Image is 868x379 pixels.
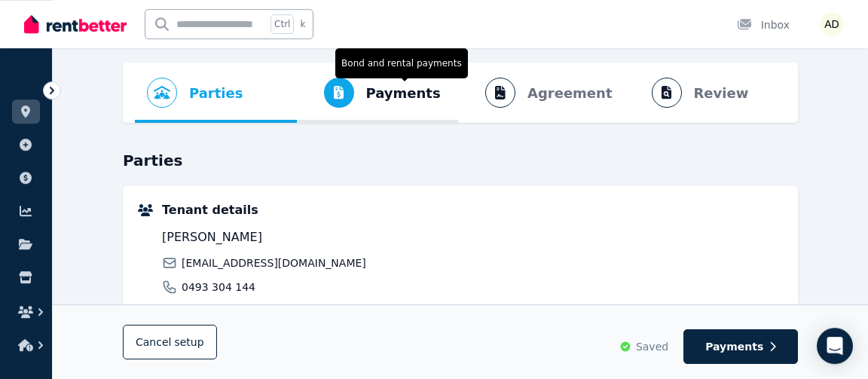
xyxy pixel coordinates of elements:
span: Saved [636,339,668,354]
span: Parties [189,83,243,104]
button: Remove [221,304,280,319]
button: Cancelsetup [123,325,217,359]
h3: Parties [123,150,798,171]
span: [EMAIL_ADDRESS][DOMAIN_NAME] [182,255,366,270]
button: PaymentsBond and rental payments [297,63,453,123]
button: Edit [162,304,199,319]
nav: Progress [123,63,798,123]
img: Ayushi Dewan [820,12,844,36]
div: Open Intercom Messenger [817,328,853,364]
span: k [300,18,305,30]
span: Cancel [136,336,204,348]
button: Parties [135,63,255,123]
div: Inbox [737,17,790,32]
span: Bond and rental payments [335,48,468,78]
span: 0493 304 144 [182,280,255,295]
span: Payments [705,339,763,354]
span: Payments [366,83,441,104]
img: RentBetter [24,13,127,35]
span: Edit [179,304,199,319]
span: [PERSON_NAME] [162,228,468,246]
span: Remove [237,304,280,319]
button: Payments [683,329,798,364]
h5: Tenant details [162,201,783,219]
span: setup [174,335,203,350]
span: | [208,304,212,319]
span: Ctrl [270,14,294,34]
